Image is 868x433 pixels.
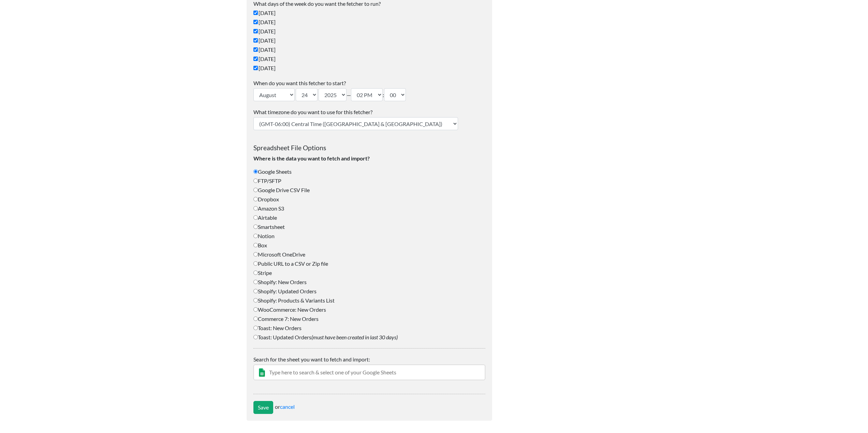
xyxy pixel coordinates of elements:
[253,66,258,70] input: [DATE]
[280,403,295,410] a: cancel
[253,79,485,87] label: When do you want this fetcher to start?
[253,269,485,277] label: Stripe
[253,108,485,116] label: What timezone do you want to use for this fetcher?
[253,11,258,15] input: [DATE]
[253,278,485,286] label: Shopify: New Orders
[253,243,258,247] input: Box
[311,334,398,340] i: (must have been created in last 30 days)
[253,27,485,35] label: [DATE]
[253,234,258,238] input: Notion
[253,355,485,364] label: Search for the sheet you want to fetch and import:
[253,298,258,303] input: Shopify: Products & Variants List
[253,261,258,266] input: Public URL to a CSV or Zip file
[253,206,258,211] input: Amazon S3
[253,280,258,284] input: Shopify: New Orders
[253,169,258,174] input: Google Sheets
[253,316,258,321] input: Commerce 7: New Orders
[253,287,485,295] label: Shopify: Updated Orders
[253,20,258,24] input: [DATE]
[253,204,485,213] label: Amazon S3
[253,55,485,63] label: [DATE]
[253,335,258,339] input: Toast: Updated Orders(must have been created in last 30 days)
[253,326,258,330] input: Toast: New Orders
[253,18,485,26] label: [DATE]
[253,241,485,249] label: Box
[253,57,258,61] input: [DATE]
[253,137,485,152] h3: Spreadsheet File Options
[253,47,258,52] input: [DATE]
[253,214,485,222] label: Airtable
[253,270,258,275] input: Stripe
[253,38,258,43] input: [DATE]
[253,9,485,17] label: [DATE]
[253,365,485,380] input: Type here to search & select one of your Google Sheets
[253,177,485,185] label: FTP/SFTP
[253,306,485,314] label: WooCommerce: New Orders
[253,324,485,332] label: Toast: New Orders
[253,223,485,231] label: Smartsheet
[253,46,485,54] label: [DATE]
[253,333,485,341] label: Toast: Updated Orders
[834,399,860,425] iframe: Drift Widget Chat Controller
[253,195,485,203] label: Dropbox
[253,289,258,293] input: Shopify: Updated Orders
[253,79,485,101] div: — :
[253,232,485,240] label: Notion
[253,168,485,176] label: Google Sheets
[253,296,485,305] label: Shopify: Products & Variants List
[253,197,258,201] input: Dropbox
[253,215,258,220] input: Airtable
[253,401,485,414] div: or
[253,188,258,192] input: Google Drive CSV File
[253,36,485,45] label: [DATE]
[253,401,273,414] input: Save
[253,186,485,194] label: Google Drive CSV File
[253,154,485,163] label: Where is the data you want to fetch and import?
[253,307,258,312] input: WooCommerce: New Orders
[253,315,485,323] label: Commerce 7: New Orders
[253,179,258,183] input: FTP/SFTP
[253,250,485,259] label: Microsoft OneDrive
[253,260,485,268] label: Public URL to a CSV or Zip file
[253,64,485,72] label: [DATE]
[253,29,258,33] input: [DATE]
[253,252,258,257] input: Microsoft OneDrive
[253,225,258,229] input: Smartsheet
